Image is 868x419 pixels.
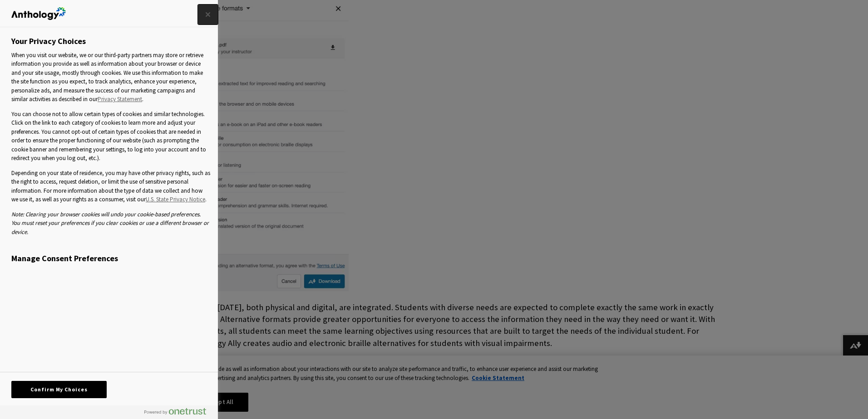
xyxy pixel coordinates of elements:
button: Close [198,5,218,24]
em: Note: Clearing your browser cookies will undo your cookie-based preferences. You must reset your ... [11,210,209,236]
p: Depending on your state of residence, you may have other privacy rights, such as the right to acc... [11,169,210,204]
a: U.S. State Privacy Notice [146,195,205,204]
img: Anthology Logo [11,7,66,20]
button: Confirm My Choices [11,381,107,398]
p: When you visit our website, we or our third-party partners may store or retrieve information you ... [11,51,210,104]
h3: Manage Consent Preferences [11,253,210,268]
p: You can choose not to allow certain types of cookies and similar technologies. Click on the link ... [11,110,210,163]
a: Powered by OneTrust Opens in a new Tab [144,408,213,419]
h2: Your Privacy Choices [11,36,86,46]
a: Privacy Statement [98,95,142,104]
div: Anthology Logo [11,5,66,23]
img: Powered by OneTrust Opens in a new Tab [144,408,206,415]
